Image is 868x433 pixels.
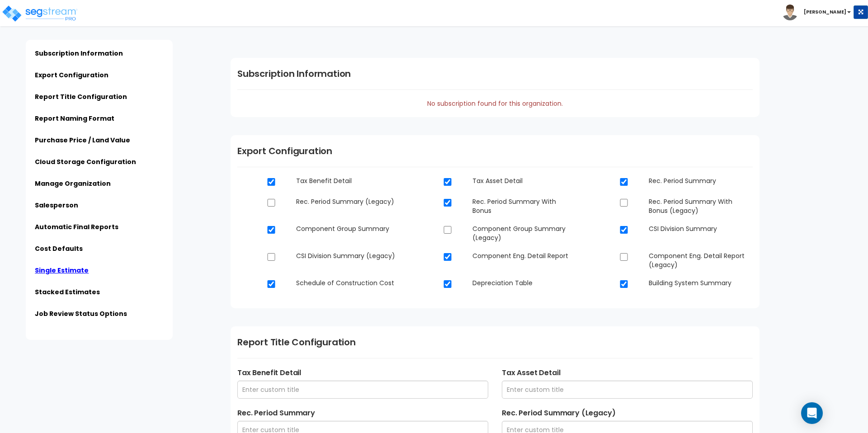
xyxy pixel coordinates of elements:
dd: Component Group Summary (Legacy) [466,224,583,242]
h1: Export Configuration [237,144,753,158]
img: avatar.png [782,5,798,20]
dd: Tax Asset Detail [466,176,583,185]
input: Enter custom title [502,381,753,399]
dd: Rec. Period Summary [642,176,759,185]
a: Report Title Configuration [35,92,127,101]
a: Salesperson [35,201,78,210]
a: Stacked Estimates [35,287,100,297]
a: Subscription Information [35,49,123,58]
dd: Building System Summary [642,278,759,287]
label: Tax Asset Detail [502,367,753,378]
a: Cost Defaults [35,244,83,253]
label: Rec. Period Summary [237,408,488,419]
a: Cloud Storage Configuration [35,157,136,166]
h1: Report Title Configuration [237,335,753,349]
a: Job Review Status Options [35,309,127,318]
dd: Rec. Period Summary With Bonus [466,197,583,215]
a: Manage Organization [35,179,111,188]
dd: Schedule of Construction Cost [289,278,407,287]
h1: Subscription Information [237,67,753,80]
dd: Rec. Period Summary With Bonus (Legacy) [642,197,759,215]
div: Open Intercom Messenger [801,402,823,424]
input: Enter custom title [237,381,488,399]
dd: Depreciation Table [466,278,583,287]
dd: CSI Division Summary (Legacy) [289,251,407,260]
label: Tax Benefit Detail [237,367,488,378]
a: Export Configuration [35,71,108,80]
dd: Tax Benefit Detail [289,176,407,185]
label: Rec. Period Summary (Legacy) [502,408,753,419]
dd: Rec. Period Summary (Legacy) [289,197,407,206]
dd: CSI Division Summary [642,224,759,233]
b: [PERSON_NAME] [804,9,846,15]
dd: Component Eng. Detail Report (Legacy) [642,251,759,269]
dd: Component Group Summary [289,224,407,233]
dd: Component Eng. Detail Report [466,251,583,260]
span: No subscription found for this organization. [427,99,563,108]
a: Single Estimate [35,266,89,275]
img: logo_pro_r.png [1,5,78,23]
a: Automatic Final Reports [35,222,118,231]
a: Report Naming Format [35,114,114,123]
a: Purchase Price / Land Value [35,136,130,145]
